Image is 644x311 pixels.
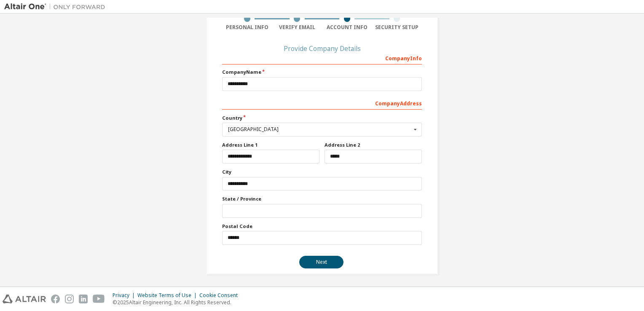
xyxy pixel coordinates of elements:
img: linkedin.svg [79,295,88,303]
div: Privacy [113,292,137,299]
div: Account Info [322,24,372,31]
img: altair_logo.svg [3,295,46,303]
img: youtube.svg [93,295,105,303]
div: Verify Email [272,24,322,31]
button: Next [299,256,343,268]
label: City [222,169,422,175]
img: Altair One [4,3,110,11]
div: Security Setup [372,24,422,31]
label: Address Line 2 [325,142,422,148]
label: Company Name [222,69,422,75]
div: [GEOGRAPHIC_DATA] [228,127,411,132]
label: Country [222,115,422,121]
label: State / Province [222,196,422,202]
div: Personal Info [222,24,272,31]
div: Website Terms of Use [137,292,199,299]
img: instagram.svg [65,295,74,303]
div: Provide Company Details [222,46,422,51]
div: Cookie Consent [199,292,243,299]
div: Company Address [222,96,422,110]
label: Postal Code [222,223,422,230]
label: Address Line 1 [222,142,319,148]
div: Company Info [222,51,422,64]
img: facebook.svg [51,295,60,303]
p: © 2025 Altair Engineering, Inc. All Rights Reserved. [113,299,243,306]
